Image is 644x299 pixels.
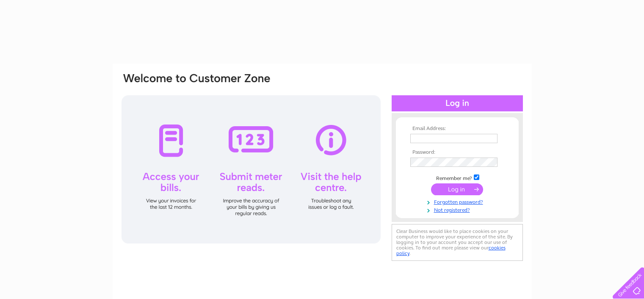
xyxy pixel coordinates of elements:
[396,245,506,256] a: cookies policy
[410,205,506,213] a: Not registered?
[408,126,506,132] th: Email Address:
[431,183,483,195] input: Submit
[410,197,506,205] a: Forgotten password?
[408,149,506,155] th: Password:
[392,224,523,261] div: Clear Business would like to place cookies on your computer to improve your experience of the sit...
[408,173,506,182] td: Remember me?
